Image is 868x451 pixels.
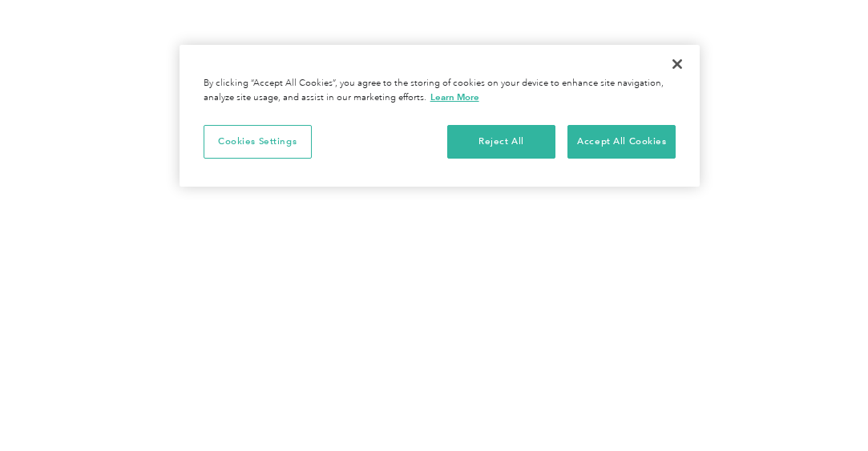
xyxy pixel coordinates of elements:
button: Close [660,46,695,82]
div: Cookie banner [180,45,700,187]
div: Privacy [180,45,700,187]
a: More information about your privacy, opens in a new tab [430,91,479,103]
button: Cookies Settings [204,125,312,159]
button: Accept All Cookies [567,125,676,159]
div: By clicking “Accept All Cookies”, you agree to the storing of cookies on your device to enhance s... [204,77,676,105]
button: Reject All [447,125,555,159]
